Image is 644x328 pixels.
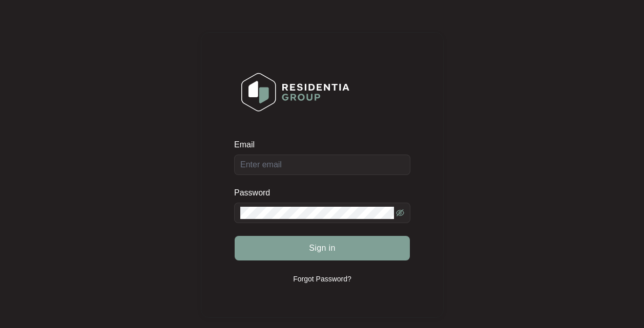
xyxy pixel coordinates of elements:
label: Password [234,188,278,198]
input: Email [234,155,410,175]
input: Password [240,207,394,219]
p: Forgot Password? [293,274,351,284]
img: Login Logo [235,66,356,118]
span: Sign in [309,242,336,254]
span: eye-invisible [396,209,404,217]
button: Sign in [235,236,410,260]
label: Email [234,140,262,150]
